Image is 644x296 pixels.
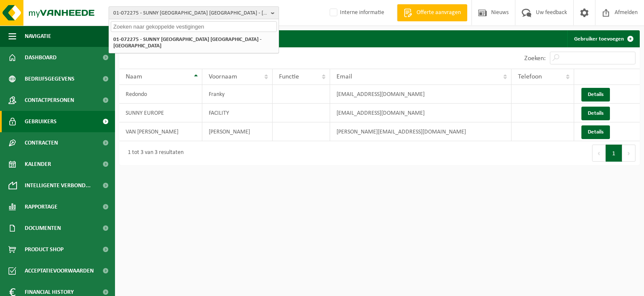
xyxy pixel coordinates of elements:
td: [EMAIL_ADDRESS][DOMAIN_NAME] [330,104,512,122]
span: Intelligente verbond... [25,175,91,196]
span: Bedrijfsgegevens [25,68,75,90]
button: Previous [592,145,606,162]
td: FACILITY [202,104,273,122]
td: Franky [202,85,273,104]
a: Offerte aanvragen [397,4,467,21]
button: 1 [606,145,622,162]
span: Contracten [25,132,58,154]
span: Documenten [25,218,61,239]
span: Rapportage [25,196,57,218]
span: Voornaam [209,73,237,80]
a: Gebruiker toevoegen [567,30,639,47]
span: Dashboard [25,47,57,68]
span: Telefoon [518,73,542,80]
label: Zoeken: [524,55,546,62]
a: Details [581,107,610,120]
td: [PERSON_NAME] [202,122,273,141]
span: Functie [279,73,299,80]
span: Offerte aanvragen [414,9,463,17]
span: Gebruikers [25,111,57,132]
strong: 01-072275 - SUNNY [GEOGRAPHIC_DATA] [GEOGRAPHIC_DATA] - [GEOGRAPHIC_DATA] [113,37,262,49]
span: Acceptatievoorwaarden [25,260,94,281]
td: [PERSON_NAME][EMAIL_ADDRESS][DOMAIN_NAME] [330,122,512,141]
td: VAN [PERSON_NAME] [119,122,202,141]
label: Interne informatie [328,6,384,19]
div: 1 tot 3 van 3 resultaten [124,145,184,161]
span: Naam [126,73,142,80]
button: Next [622,145,635,162]
span: Navigatie [25,26,51,47]
span: Kalender [25,154,51,175]
span: Email [336,73,352,80]
span: Contactpersonen [25,90,74,111]
a: Details [581,125,610,139]
input: Zoeken naar gekoppelde vestigingen [111,21,277,32]
td: [EMAIL_ADDRESS][DOMAIN_NAME] [330,85,512,104]
td: Redondo [119,85,202,104]
button: 01-072275 - SUNNY [GEOGRAPHIC_DATA] [GEOGRAPHIC_DATA] - [GEOGRAPHIC_DATA] [109,6,279,19]
td: SUNNY EUROPE [119,104,202,122]
span: 01-072275 - SUNNY [GEOGRAPHIC_DATA] [GEOGRAPHIC_DATA] - [GEOGRAPHIC_DATA] [113,7,267,20]
span: Product Shop [25,239,63,260]
a: Details [581,88,610,102]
